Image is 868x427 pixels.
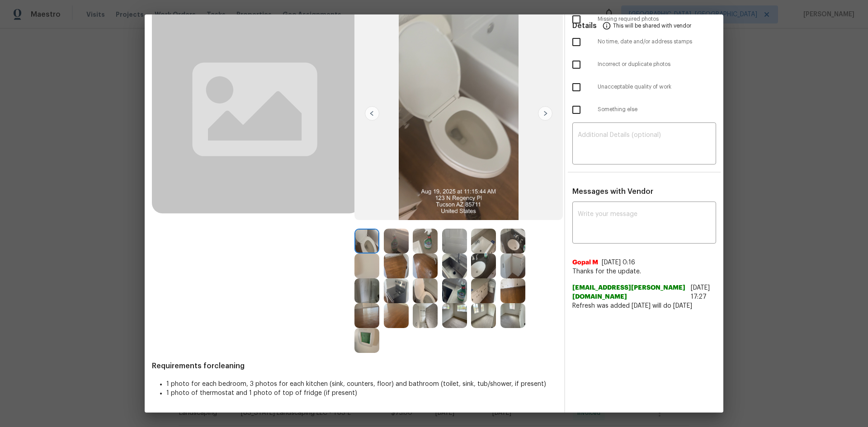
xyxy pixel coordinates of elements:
[565,53,723,76] div: Incorrect or duplicate photos
[166,380,557,389] li: 1 photo for each bedroom, 3 photos for each kitchen (sink, counters, floor) and bathroom (toilet,...
[598,83,716,91] span: Unacceptable quality of work
[365,106,379,121] img: left-chevron-button-url
[598,38,716,46] span: No time, date and/or address stamps
[598,61,716,68] span: Incorrect or duplicate photos
[572,283,687,301] span: [EMAIL_ADDRESS][PERSON_NAME][DOMAIN_NAME]
[613,14,691,36] span: This will be shared with vendor
[691,285,710,300] span: [DATE] 17:27
[572,301,716,310] span: Refresh was added [DATE] will do [DATE]
[602,259,635,266] span: [DATE] 0:16
[565,31,723,53] div: No time, date and/or address stamps
[152,361,557,371] span: Requirements for cleaning
[166,389,557,398] li: 1 photo of thermostat and 1 photo of top of fridge (if present)
[572,267,716,276] span: Thanks for the update.
[598,106,716,113] span: Something else
[565,76,723,99] div: Unacceptable quality of work
[565,99,723,121] div: Something else
[538,106,552,121] img: right-chevron-button-url
[572,258,598,267] span: Gopal M
[572,188,653,195] span: Messages with Vendor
